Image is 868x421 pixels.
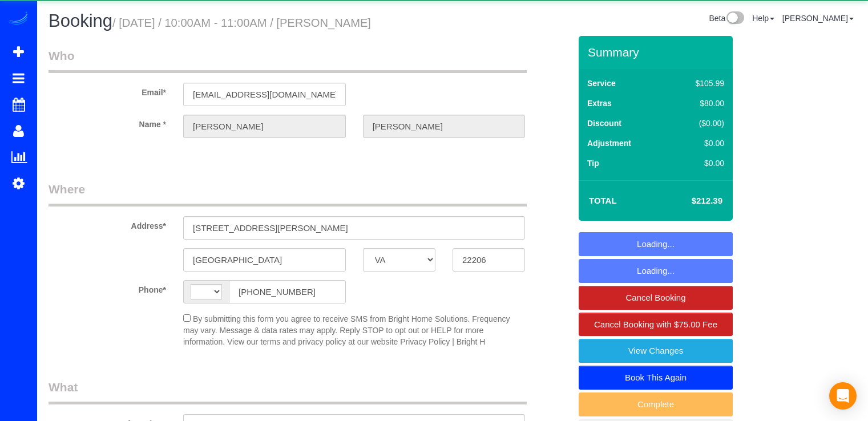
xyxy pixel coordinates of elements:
[579,366,733,390] a: Book This Again
[587,137,631,149] label: Adjustment
[671,137,724,149] div: $0.00
[579,339,733,363] a: View Changes
[229,280,346,303] input: Phone*
[657,196,722,206] h4: $212.39
[782,14,854,23] a: [PERSON_NAME]
[40,115,175,130] label: Name *
[183,314,510,346] span: By submitting this form you agree to receive SMS from Bright Home Solutions. Frequency may vary. ...
[7,11,30,27] img: Automaid Logo
[671,118,724,129] div: ($0.00)
[112,17,371,29] small: / [DATE] / 10:00AM - 11:00AM / [PERSON_NAME]
[579,286,733,310] a: Cancel Booking
[453,248,525,272] input: Zip Code*
[579,313,733,337] a: Cancel Booking with $75.00 Fee
[40,216,175,232] label: Address*
[725,11,744,26] img: New interface
[49,47,527,73] legend: Who
[363,115,526,138] input: Last Name*
[183,83,346,106] input: Email*
[183,248,346,272] input: City*
[587,118,621,129] label: Discount
[49,11,112,31] span: Booking
[671,78,724,89] div: $105.99
[587,157,599,169] label: Tip
[587,78,616,89] label: Service
[589,196,617,205] strong: Total
[588,46,727,59] h3: Summary
[40,280,175,295] label: Phone*
[587,98,612,109] label: Extras
[49,181,527,207] legend: Where
[709,14,744,23] a: Beta
[671,98,724,109] div: $80.00
[671,157,724,169] div: $0.00
[183,115,346,138] input: First Name*
[49,379,527,404] legend: What
[594,319,717,329] span: Cancel Booking with $75.00 Fee
[829,382,857,410] div: Open Intercom Messenger
[40,83,175,98] label: Email*
[752,14,774,23] a: Help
